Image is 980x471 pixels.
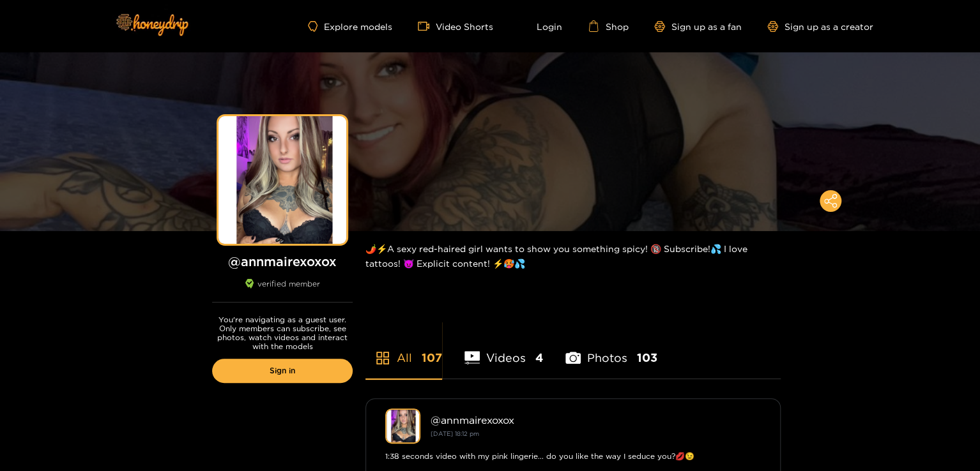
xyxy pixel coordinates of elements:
a: Login [519,20,562,32]
div: @ annmairexoxox [431,414,761,426]
a: Shop [588,20,629,32]
span: 107 [422,350,442,366]
a: Explore models [308,21,392,32]
a: Video Shorts [418,20,493,32]
div: verified member [212,279,353,303]
span: appstore [375,350,390,366]
li: All [365,321,442,378]
h1: @ annmairexoxox [212,253,353,269]
div: 1:38 seconds video with my pink lingerie... do you like the way I seduce you?💋😉 [385,450,761,463]
a: Sign in [212,359,353,383]
span: video-camera [418,20,436,32]
p: You're navigating as a guest user. Only members can subscribe, see photos, watch videos and inter... [212,315,353,351]
img: annmairexoxox [385,408,420,444]
span: 103 [637,350,657,366]
a: Sign up as a fan [654,21,742,32]
small: [DATE] 18:12 pm [431,430,479,437]
li: Videos [464,321,543,378]
span: 4 [535,350,543,366]
li: Photos [565,321,657,378]
div: 🌶️⚡A sexy red-haired girl wants to show you something spicy! 🔞 Subscribe!💦 I love tattoos! 😈 Expl... [365,231,781,281]
a: Sign up as a creator [767,21,873,32]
